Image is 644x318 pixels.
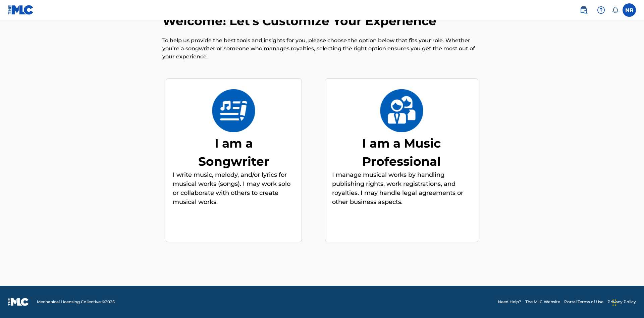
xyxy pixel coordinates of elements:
[623,3,636,17] div: User Menu
[612,7,619,13] div: Notifications
[580,6,588,14] img: search
[166,78,302,243] div: I am a SongwriterI am a SongwriterI write music, melody, and/or lyrics for musical works (songs)....
[564,299,603,305] a: Portal Terms of Use
[162,37,482,61] p: To help us provide the best tools and insights for you, please choose the option below that fits ...
[325,78,478,243] div: I am a Music ProfessionalI am a Music ProfessionalI manage musical works by handling publishing r...
[498,299,521,305] a: Need Help?
[380,89,424,132] img: I am a Music Professional
[597,6,605,14] img: help
[212,89,256,132] img: I am a Songwriter
[351,134,452,170] div: I am a Music Professional
[594,3,608,17] div: Help
[183,134,284,170] div: I am a Songwriter
[162,13,440,29] h2: Welcome! Let’s Customize Your Experience
[173,170,295,207] p: I write music, melody, and/or lyrics for musical works (songs). I may work solo or collaborate wi...
[332,170,471,207] p: I manage musical works by handling publishing rights, work registrations, and royalties. I may ha...
[37,299,115,305] span: Mechanical Licensing Collective © 2025
[612,293,616,313] div: Drag
[610,286,644,318] iframe: Chat Widget
[525,299,560,305] a: The MLC Website
[577,3,590,17] a: Public Search
[607,299,636,305] a: Privacy Policy
[8,5,34,15] img: MLC Logo
[8,298,29,306] img: logo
